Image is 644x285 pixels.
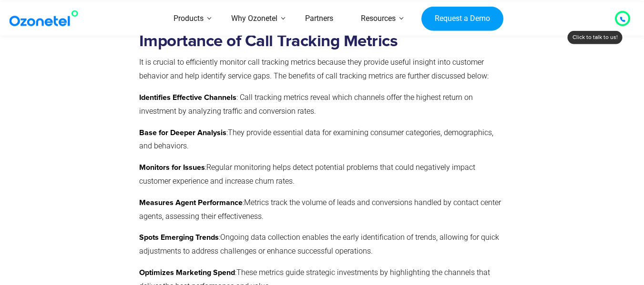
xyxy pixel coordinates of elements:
[139,58,489,80] span: It is crucial to eﬃciently monitor call tracking metrics because they provide useful insight into...
[226,128,228,137] span: :
[291,2,347,36] a: Partners
[139,94,236,101] strong: Identifies Effective Channels
[347,2,409,36] a: Resources
[219,233,220,242] span: :
[139,93,473,116] span: : Call tracking metrics reveal which channels offer the highest return on investment by analyzing...
[139,198,501,221] span: Metrics track the volume of leads and conversions handled by contact center agents, assessing the...
[139,233,499,256] span: Ongoing data collection enables the early identification of trends, allowing for quick adjustment...
[205,163,206,172] span: :
[217,2,291,36] a: Why Ozonetel
[160,2,217,36] a: Products
[243,198,244,207] span: :
[139,33,398,49] strong: Importance of Call Tracking Metrics
[235,268,236,277] span: :
[139,128,493,151] span: They provide essential data for examining consumer categories, demographics, and behaviors.
[139,163,475,186] span: Regular monitoring helps detect potential problems that could negatively impact customer experien...
[139,199,243,206] strong: Measures Agent Performance
[421,6,503,31] a: Request a Demo
[139,129,226,137] strong: Base for Deeper Analysis
[139,164,205,171] strong: Monitors for Issues
[139,234,219,241] strong: Spots Emerging Trends
[139,269,235,276] strong: Optimizes Marketing Spend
